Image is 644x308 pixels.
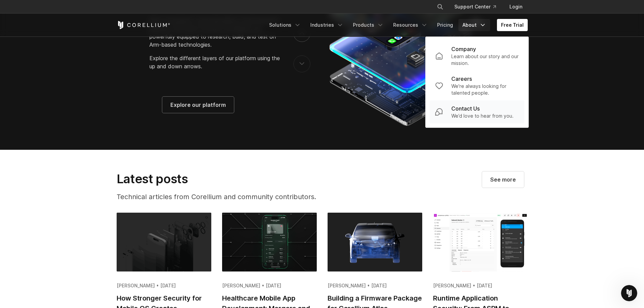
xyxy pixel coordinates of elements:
[328,213,422,271] img: Building a Firmware Package for Corellium Atlas
[451,104,480,113] p: Contact Us
[293,25,310,42] button: next
[433,213,528,271] img: Runtime Application Security: From ASPM to Real-Time Detection
[490,175,516,184] span: See more
[293,55,310,72] button: previous
[162,97,234,113] a: Explore our platform
[429,1,528,13] div: Navigation Menu
[265,19,528,31] div: Navigation Menu
[349,19,388,31] a: Products
[265,19,305,31] a: Solutions
[149,54,280,70] p: Explore the different layers of our platform using the up and down arrows.
[117,171,347,186] h2: Latest posts
[433,282,528,289] div: [PERSON_NAME] • [DATE]
[451,113,514,119] p: We’d love to hear from you.
[482,171,524,188] a: Visit our blog
[117,213,211,271] img: How Stronger Security for Mobile OS Creates Challenges for Testing Applications
[389,19,432,31] a: Resources
[458,19,490,31] a: About
[170,101,226,109] span: Explore our platform
[504,1,528,13] a: Login
[497,19,528,31] a: Free Trial
[451,83,519,96] p: We're always looking for talented people.
[451,45,476,53] p: Company
[433,19,457,31] a: Pricing
[117,21,170,29] a: Corellium Home
[117,282,211,289] div: [PERSON_NAME] • [DATE]
[117,192,347,202] p: Technical articles from Corellium and community contributors.
[430,100,524,123] a: Contact Us We’d love to hear from you.
[222,282,317,289] div: [PERSON_NAME] • [DATE]
[451,75,472,83] p: Careers
[449,1,501,13] a: Support Center
[222,213,317,271] img: Healthcare Mobile App Development: Mergers and Acquisitions Increase Risks
[434,1,446,13] button: Search
[328,282,422,289] div: [PERSON_NAME] • [DATE]
[451,53,519,67] p: Learn about our story and our mission.
[621,285,637,301] iframe: Intercom live chat
[430,71,524,100] a: Careers We're always looking for talented people.
[430,41,524,71] a: Company Learn about our story and our mission.
[306,19,348,31] a: Industries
